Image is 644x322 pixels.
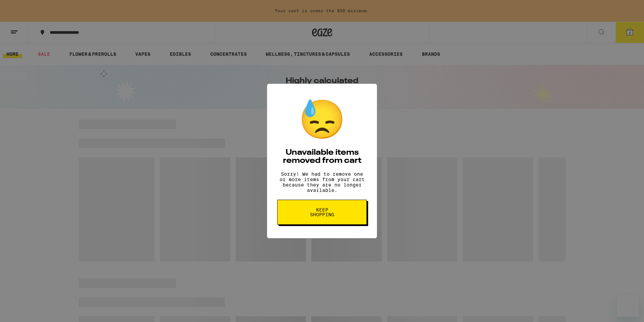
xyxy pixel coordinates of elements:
[277,171,367,193] p: Sorry! We had to remove one or more items from your cart because they are no longer available.
[277,149,367,165] h2: Unavailable items removed from cart
[305,207,339,217] span: Keep Shopping
[299,97,346,142] div: 😓
[277,200,367,225] button: Keep Shopping
[617,295,639,317] iframe: Button to launch messaging window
